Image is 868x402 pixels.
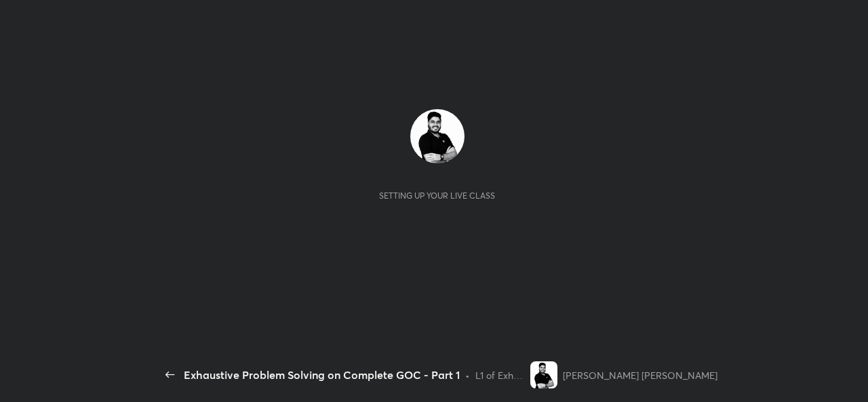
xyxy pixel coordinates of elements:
[410,109,465,163] img: ab04c598e4204a44b5a784646aaf9c50.jpg
[563,368,717,382] div: [PERSON_NAME] [PERSON_NAME]
[184,367,460,383] div: Exhaustive Problem Solving on Complete GOC - Part 1
[465,368,470,382] div: •
[379,190,495,201] div: Setting up your live class
[530,361,557,388] img: ab04c598e4204a44b5a784646aaf9c50.jpg
[475,368,525,382] div: L1 of Exhaustive Problem Solving on Complete GOC : JEE Main & Advanced 2026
